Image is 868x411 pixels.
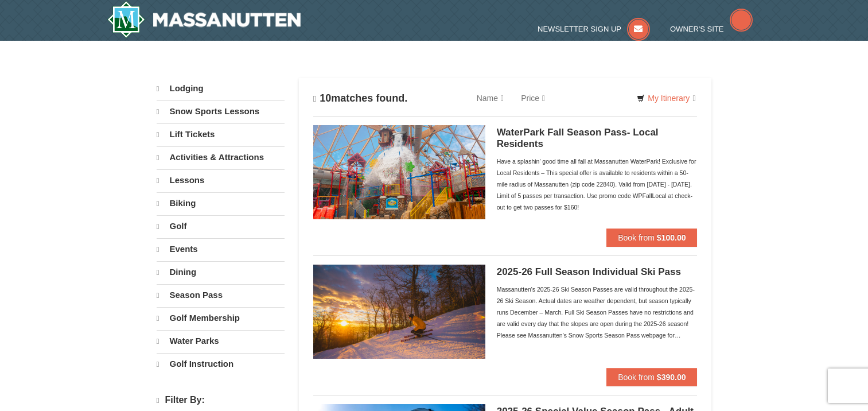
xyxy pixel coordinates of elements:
div: Massanutten's 2025-26 Ski Season Passes are valid throughout the 2025-26 Ski Season. Actual dates... [497,284,698,341]
button: Book from $390.00 [606,368,697,386]
h5: WaterPark Fall Season Pass- Local Residents [497,127,698,150]
a: Dining [157,261,285,283]
span: Book from [618,373,655,382]
a: Name [468,87,512,110]
span: Newsletter Sign Up [538,25,621,33]
a: Lodging [157,78,285,99]
h5: 2025-26 Full Season Individual Ski Pass [497,266,698,278]
a: Lessons [157,169,285,191]
strong: $390.00 [657,373,686,382]
img: 6619937-208-2295c65e.jpg [313,265,485,359]
a: Snow Sports Lessons [157,100,285,122]
a: Lift Tickets [157,123,285,145]
a: Biking [157,192,285,214]
a: Owner's Site [670,25,753,33]
button: Book from $100.00 [606,228,697,247]
a: Golf [157,215,285,237]
a: My Itinerary [629,90,703,107]
a: Golf Membership [157,307,285,329]
img: 6619937-212-8c750e5f.jpg [313,125,485,219]
a: Water Parks [157,330,285,352]
a: Activities & Attractions [157,146,285,168]
strong: $100.00 [657,233,686,242]
a: Season Pass [157,284,285,306]
img: Massanutten Resort Logo [107,1,301,38]
span: Book from [618,233,655,242]
a: Massanutten Resort [107,1,301,38]
h4: Filter By: [157,395,285,406]
a: Newsletter Sign Up [538,25,650,33]
span: Owner's Site [670,25,724,33]
a: Golf Instruction [157,353,285,375]
div: Have a splashin' good time all fall at Massanutten WaterPark! Exclusive for Local Residents – Thi... [497,156,698,213]
a: Events [157,238,285,260]
a: Price [512,87,554,110]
